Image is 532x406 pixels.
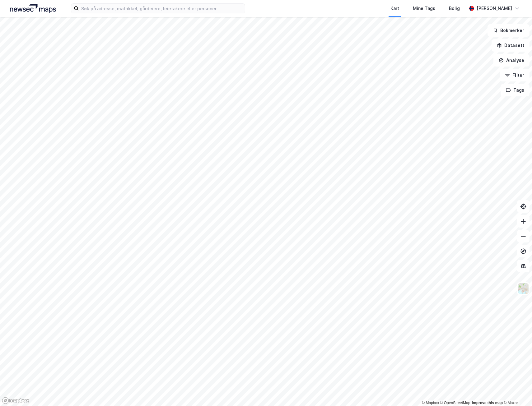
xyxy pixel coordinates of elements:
button: Bokmerker [488,24,530,37]
img: logo.a4113a55bc3d86da70a041830d287a7e.svg [10,4,56,13]
div: [PERSON_NAME] [477,5,512,12]
a: Mapbox [422,401,439,405]
a: Improve this map [472,401,503,405]
img: Z [517,283,529,294]
button: Filter [500,69,530,81]
a: OpenStreetMap [440,401,470,405]
div: Bolig [449,5,460,12]
input: Søk på adresse, matrikkel, gårdeiere, leietakere eller personer [79,4,245,13]
button: Tags [501,84,530,96]
iframe: Chat Widget [501,376,532,406]
div: Mine Tags [413,5,435,12]
div: Kart [390,5,399,12]
button: Analyse [493,54,530,67]
a: Mapbox homepage [2,397,29,404]
button: Datasett [492,39,530,52]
